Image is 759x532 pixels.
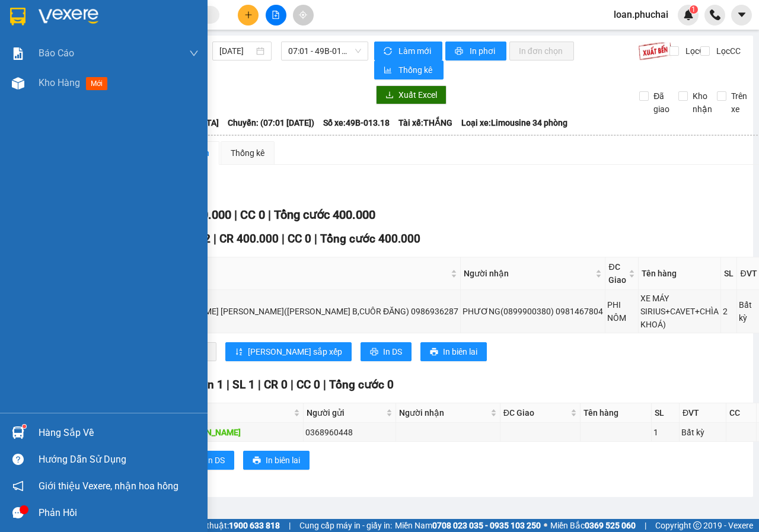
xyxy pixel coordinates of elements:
div: Hướng dẫn sử dụng [39,451,199,469]
button: printerIn DS [361,342,412,361]
span: notification [12,480,24,492]
span: | [323,378,326,391]
div: Hàng sắp về [39,424,199,442]
span: Người gửi [307,406,383,419]
span: | [645,519,646,532]
th: SL [721,257,737,290]
img: warehouse-icon [12,77,24,90]
span: In phơi [470,44,497,58]
span: In DS [383,345,402,358]
div: Bất kỳ [739,298,758,324]
th: Tên hàng [639,257,721,290]
sup: 1 [23,425,26,428]
sup: 1 [690,5,698,14]
span: Số xe: 49B-013.18 [323,116,390,129]
span: | [289,519,291,532]
th: Tên hàng [581,403,652,423]
div: 2 [723,305,735,318]
strong: 1900 633 818 [229,521,280,530]
span: Miền Nam [395,519,541,532]
span: plus [244,11,253,19]
button: file-add [266,5,286,26]
span: download [385,91,394,100]
button: bar-chartThống kê [374,60,444,79]
div: Phản hồi [39,504,199,522]
button: printerIn DS [183,451,234,470]
span: question-circle [12,454,24,465]
strong: 0708 023 035 - 0935 103 250 [432,521,541,530]
span: CC 0 [240,208,265,222]
span: ĐC Giao [608,260,626,286]
span: down [189,49,199,58]
div: XE MÁY SIRIUS+CAVET+CHÌA KHOÁ) [640,292,719,331]
span: file-add [272,11,280,19]
span: | [291,378,294,391]
span: Báo cáo [39,46,74,60]
span: copyright [693,521,701,530]
span: In biên lai [443,345,477,358]
div: DĐ: [PERSON_NAME] [162,426,301,439]
span: loan.phuchai [604,7,678,22]
span: Tổng cước 400.000 [320,232,420,246]
span: | [227,378,229,391]
span: | [314,232,317,246]
div: [PERSON_NAME] [PERSON_NAME]([PERSON_NAME] B,CUÔR ĐĂNG) 0986936287 [155,305,458,318]
span: ĐC Giao [503,406,568,419]
button: aim [293,5,314,26]
span: sync [384,47,394,56]
button: In đơn chọn [509,42,574,60]
span: Miền Bắc [550,519,636,532]
span: printer [370,348,378,357]
button: caret-down [731,5,752,26]
span: Kho nhận [688,90,717,116]
span: Người nhận [399,406,488,419]
strong: 0369 525 060 [585,521,636,530]
span: Làm mới [398,44,433,58]
span: caret-down [736,9,747,20]
span: | [213,232,216,246]
div: PHƯƠNG(0899900380) 0981467804 [463,305,603,318]
button: printerIn biên lai [420,342,487,361]
span: CC 0 [296,378,320,391]
span: aim [299,11,307,19]
div: Bất kỳ [681,426,724,439]
span: In DS [206,454,225,467]
span: message [12,507,24,518]
th: ĐVT [680,403,726,423]
span: ⚪️ [544,523,547,528]
span: Người gửi [157,267,448,280]
span: Giới thiệu Vexere, nhận hoa hồng [39,479,178,493]
span: Tài xế: THẮNG [398,116,452,129]
button: syncLàm mới [374,42,442,60]
span: Thống kê [398,63,434,77]
span: printer [253,456,261,466]
span: | [258,378,261,391]
div: Thống kê [231,146,264,160]
span: Trên xe [726,90,752,116]
span: Lọc CR [681,44,712,58]
span: Nơi lấy [163,406,291,419]
span: SL 1 [232,378,255,391]
span: | [282,232,285,246]
span: bar-chart [384,66,394,75]
span: CR 400.000 [219,232,279,246]
span: Cung cấp máy in - giấy in: [299,519,392,532]
button: downloadXuất Excel [376,85,447,104]
img: warehouse-icon [12,426,24,439]
span: Loại xe: Limousine 34 phòng [461,116,567,129]
span: printer [430,348,438,357]
th: SL [652,403,680,423]
span: Đơn 1 [192,378,224,391]
span: Xuất Excel [398,88,437,101]
img: icon-new-feature [683,9,694,20]
th: CC [726,403,756,423]
span: Chuyến: (07:01 [DATE]) [228,116,314,129]
img: phone-icon [710,9,720,20]
span: 07:01 - 49B-013.18 [288,42,361,60]
span: printer [455,47,465,56]
span: sort-ascending [235,348,243,357]
button: printerIn phơi [445,42,506,60]
span: | [268,208,271,222]
span: mới [86,77,107,90]
button: plus [238,5,259,26]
